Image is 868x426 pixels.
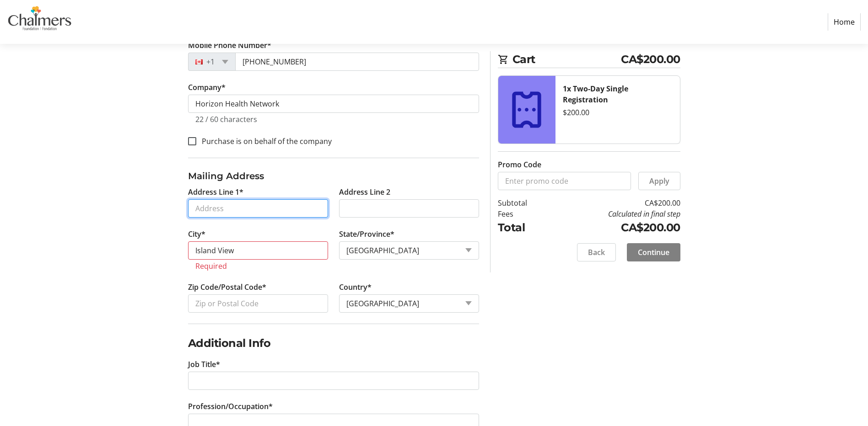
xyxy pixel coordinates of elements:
[638,172,680,190] button: Apply
[188,335,479,351] h2: Additional Info
[563,84,628,105] strong: 1x Two-Day Single Registration
[188,359,220,370] label: Job Title*
[498,208,550,219] td: Fees
[577,243,616,261] button: Back
[188,241,328,260] input: City
[498,159,541,170] label: Promo Code
[512,51,621,68] span: Cart
[188,40,271,51] label: Mobile Phone Number*
[563,107,673,118] div: $200.00
[498,219,550,236] td: Total
[196,136,332,147] label: Purchase is on behalf of the company
[627,243,680,261] button: Continue
[828,13,861,31] a: Home
[188,82,226,93] label: Company *
[188,229,205,240] label: City*
[188,401,273,412] label: Profession/Occupation*
[188,186,243,197] label: Address Line 1*
[188,199,328,218] input: Address
[550,197,680,208] td: CA$200.00
[195,261,321,271] tr-error: Required
[621,51,680,68] span: CA$200.00
[498,172,631,190] input: Enter promo code
[188,169,479,183] h3: Mailing Address
[638,247,669,258] span: Continue
[550,208,680,219] td: Calculated in final step
[498,197,550,208] td: Subtotal
[235,53,479,71] input: (506) 234-5678
[7,4,72,40] img: Chalmers Foundation's Logo
[339,186,390,197] label: Address Line 2
[339,282,372,293] label: Country*
[649,176,669,186] span: Apply
[195,114,257,124] tr-character-limit: 22 / 60 characters
[188,294,328,313] input: Zip or Postal Code
[550,219,680,236] td: CA$200.00
[188,282,266,293] label: Zip Code/Postal Code*
[588,247,605,258] span: Back
[339,229,394,240] label: State/Province*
